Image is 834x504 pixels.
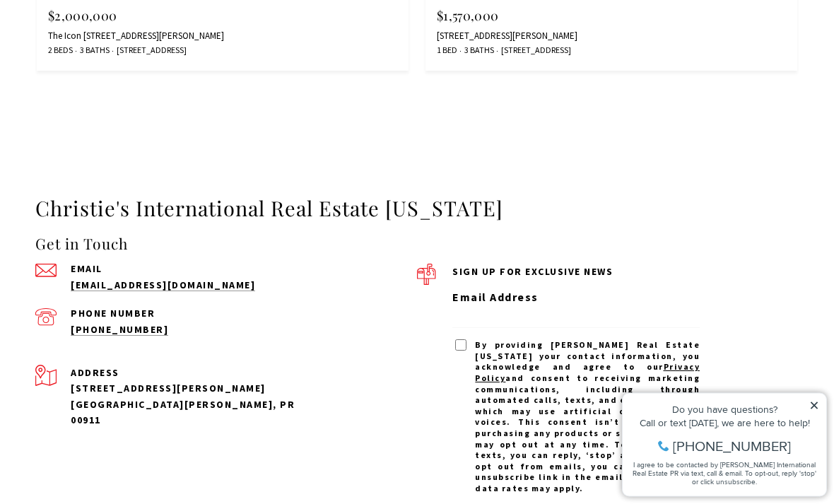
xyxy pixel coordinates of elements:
[437,45,457,57] span: 1 Bed
[461,45,494,57] span: 3 Baths
[437,31,786,42] div: [STREET_ADDRESS][PERSON_NAME]
[48,45,73,57] span: 2 Beds
[15,32,204,42] div: Do you have questions?
[71,365,318,381] p: Address
[452,340,469,351] input: By providing Christie's Real Estate Puerto Rico your contact information, you acknowledge and agr...
[76,45,110,57] span: 3 Baths
[437,8,498,25] span: $1,570,000
[15,45,204,55] div: Call or text [DATE], we are here to help!
[71,399,295,427] span: [GEOGRAPHIC_DATA][PERSON_NAME], PR 00911
[71,309,318,319] p: Phone Number
[71,279,255,292] a: send an email to admin@cirepr.com
[58,66,176,81] span: [PHONE_NUMBER]
[71,381,318,397] div: [STREET_ADDRESS][PERSON_NAME]
[71,324,168,336] a: call (939) 337-3000
[48,31,397,42] div: The Icon [STREET_ADDRESS][PERSON_NAME]
[452,289,700,307] label: Email Address
[475,340,700,494] span: By providing [PERSON_NAME] Real Estate [US_STATE] your contact information, you acknowledge and a...
[35,233,417,256] h4: Get in Touch
[18,87,201,114] span: I agree to be contacted by [PERSON_NAME] International Real Estate PR via text, call & email. To ...
[113,45,187,57] span: [STREET_ADDRESS]
[48,8,117,25] span: $2,000,000
[71,264,318,274] p: Email
[498,45,571,57] span: [STREET_ADDRESS]
[452,264,700,280] p: Sign up for exclusive news
[35,196,799,223] h3: Christie's International Real Estate [US_STATE]
[475,362,700,384] a: Privacy Policy - open in a new tab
